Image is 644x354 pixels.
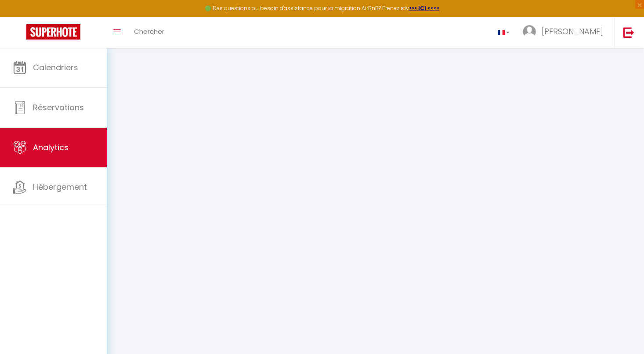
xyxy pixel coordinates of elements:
span: Calendriers [33,62,78,73]
a: ... [PERSON_NAME] [516,17,614,48]
img: ... [523,25,536,38]
span: Réservations [33,102,84,113]
a: Chercher [127,17,171,48]
a: >>> ICI <<<< [409,4,440,12]
span: Chercher [134,27,164,36]
img: logout [623,27,634,38]
img: Super Booking [26,24,80,40]
span: Hébergement [33,181,87,192]
span: Analytics [33,142,69,153]
span: [PERSON_NAME] [542,26,603,37]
